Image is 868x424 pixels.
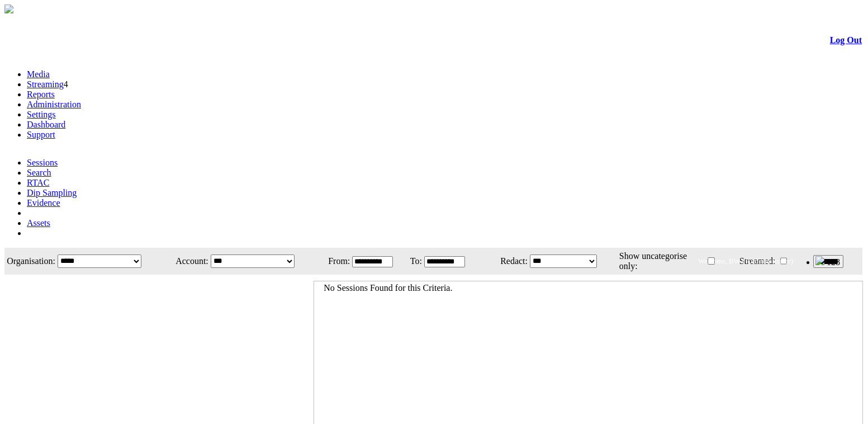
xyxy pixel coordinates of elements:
[64,79,68,89] span: 4
[815,256,824,265] img: bell25.png
[27,79,64,89] a: Streaming
[827,257,840,267] span: 128
[27,188,77,197] a: Dip Sampling
[27,120,65,129] a: Dashboard
[27,89,55,99] a: Reports
[324,283,452,293] span: No Sessions Found for this Criteria.
[27,110,56,119] a: Settings
[27,69,50,79] a: Media
[321,249,350,274] td: From:
[27,130,55,139] a: Support
[4,4,13,13] img: arrow-3.png
[27,178,49,187] a: RTAC
[27,218,50,228] a: Assets
[27,168,51,177] a: Search
[406,249,422,274] td: To:
[166,249,209,274] td: Account:
[27,100,81,109] a: Administration
[27,198,60,208] a: Evidence
[698,257,793,265] span: Welcome, BWV (Administrator)
[830,35,862,45] a: Log Out
[6,249,56,274] td: Organisation:
[27,158,58,167] a: Sessions
[619,251,687,271] span: Show uncategorise only:
[478,249,528,274] td: Redact:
